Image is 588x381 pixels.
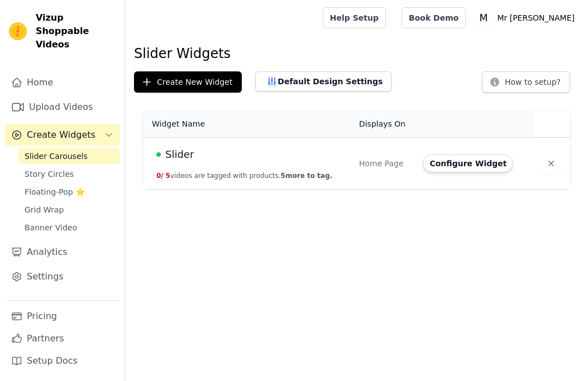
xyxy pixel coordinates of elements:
[475,8,579,28] button: M Mr [PERSON_NAME]
[18,220,120,235] a: Banner Video
[25,186,85,197] span: Floating-Pop ⭐
[156,172,164,180] span: 0 /
[27,128,95,142] span: Create Widgets
[352,110,417,138] th: Displays On
[359,158,410,169] div: Home Page
[4,305,120,327] a: Pricing
[165,147,194,162] span: Slider
[25,168,74,180] span: Story Circles
[25,204,64,215] span: Grid Wrap
[255,71,391,91] button: Default Design Settings
[423,155,513,172] button: Configure Widget
[156,152,161,157] span: Live Published
[4,124,120,146] button: Create Widgets
[18,148,120,164] a: Slider Carousels
[143,110,352,138] th: Widget Name
[4,71,120,94] a: Home
[401,7,466,28] a: Book Demo
[4,350,120,372] a: Setup Docs
[134,71,242,93] button: Create New Widget
[281,172,332,180] span: 5 more to tag.
[482,71,570,93] button: How to setup?
[36,11,116,51] span: Vizup Shoppable Videos
[323,7,386,28] a: Help Setup
[541,153,561,173] button: Delete widget
[482,79,570,90] a: How to setup?
[493,8,579,28] p: Mr [PERSON_NAME]
[156,171,332,180] button: 0/ 5videos are tagged with products.5more to tag.
[4,96,120,118] a: Upload Videos
[25,222,77,233] span: Banner Video
[134,45,579,62] h1: Slider Widgets
[4,327,120,350] a: Partners
[18,184,120,200] a: Floating-Pop ⭐
[480,12,488,23] text: M
[4,241,120,263] a: Analytics
[25,151,88,162] span: Slider Carousels
[9,22,27,40] img: Vizup
[18,202,120,218] a: Grid Wrap
[4,266,120,288] a: Settings
[166,172,170,180] span: 5
[18,166,120,182] a: Story Circles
